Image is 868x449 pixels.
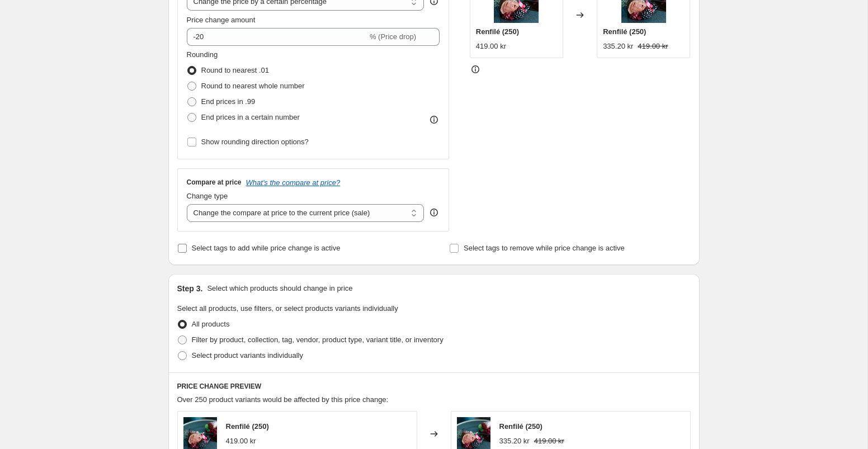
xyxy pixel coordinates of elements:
span: Select all products, use filters, or select products variants individually [177,304,398,313]
span: Price change amount [187,16,256,24]
span: Round to nearest whole number [201,82,305,90]
h2: Step 3. [177,283,203,294]
span: End prices in .99 [201,97,256,106]
div: 419.00 kr [476,41,506,52]
span: Rounding [187,50,218,59]
span: Filter by product, collection, tag, vendor, product type, variant title, or inventory [192,335,444,344]
h6: PRICE CHANGE PREVIEW [177,382,691,391]
strike: 419.00 kr [638,41,668,52]
button: What's the compare at price? [246,178,341,187]
span: Show rounding direction options? [201,138,309,146]
p: Select which products should change in price [207,283,352,294]
span: % (Price drop) [370,32,416,41]
span: Renfilé (250) [476,27,519,36]
span: Renfilé (250) [226,422,269,431]
span: Over 250 product variants would be affected by this price change: [177,395,389,404]
div: 419.00 kr [226,436,256,447]
span: Renfilé (250) [603,27,646,36]
span: Renfilé (250) [499,422,542,431]
div: 335.20 kr [499,436,530,447]
strike: 419.00 kr [534,436,564,447]
span: Round to nearest .01 [201,66,269,74]
span: Select product variants individually [192,351,303,360]
div: 335.20 kr [603,41,633,52]
span: Select tags to add while price change is active [192,244,341,252]
div: help [428,207,440,218]
span: Select tags to remove while price change is active [464,244,625,252]
span: End prices in a certain number [201,113,300,121]
span: All products [192,320,230,328]
span: Change type [187,192,228,200]
h3: Compare at price [187,178,242,187]
input: -15 [187,28,367,46]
